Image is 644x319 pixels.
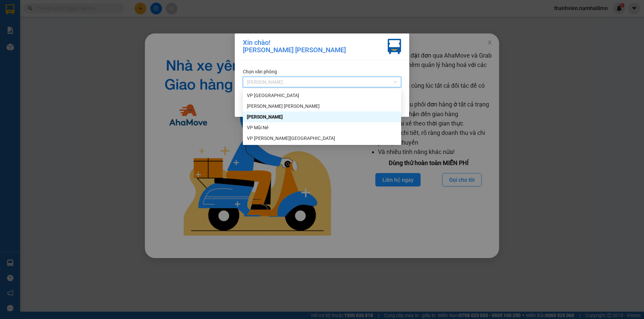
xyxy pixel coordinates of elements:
[243,111,401,122] div: VP Phan Thiết
[247,135,397,142] div: VP [PERSON_NAME][GEOGRAPHIC_DATA]
[247,113,397,121] div: [PERSON_NAME]
[247,102,397,110] div: [PERSON_NAME] [PERSON_NAME]
[247,77,397,87] span: VP Phan Thiết
[243,101,401,111] div: VP Phạm Ngũ Lão
[243,39,346,54] div: Xin chào! [PERSON_NAME] [PERSON_NAME]
[247,92,397,99] div: VP [GEOGRAPHIC_DATA]
[388,39,401,54] img: vxr-icon
[243,90,401,101] div: VP Nha Trang
[243,133,401,144] div: VP chợ Mũi Né
[247,124,397,131] div: VP Mũi Né
[243,68,401,75] div: Chọn văn phòng
[243,122,401,133] div: VP Mũi Né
